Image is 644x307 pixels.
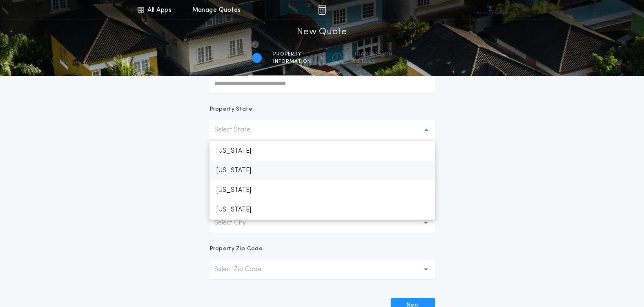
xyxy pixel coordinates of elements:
ul: Select State [209,141,435,220]
h1: New Quote [297,26,347,39]
p: Select City [214,218,259,228]
img: vs-icon [475,6,505,14]
p: Property Zip Code [209,245,263,253]
span: details [354,58,392,65]
p: Select Zip Code [214,265,274,274]
img: img [318,5,326,15]
p: [US_STATE] [209,200,435,220]
button: Select City [209,213,435,233]
span: information [273,58,311,65]
button: Select Zip Code [209,260,435,279]
p: [US_STATE] [209,161,435,180]
p: [US_STATE] [209,180,435,200]
p: Select State [214,125,263,135]
button: Select State [209,120,435,140]
span: Property [273,51,311,58]
span: Transaction [354,51,392,58]
p: Property State [209,105,252,113]
h2: 1 [256,55,258,61]
h2: 2 [336,55,339,61]
p: [US_STATE] [209,141,435,161]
